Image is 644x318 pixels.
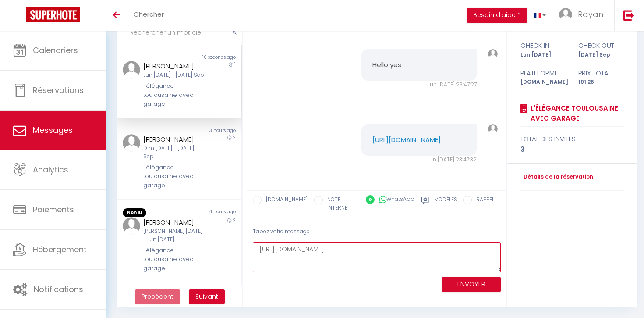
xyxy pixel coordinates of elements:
[573,78,630,86] div: 191.26
[134,10,164,19] span: Chercher
[189,289,225,304] button: Next
[520,144,625,155] div: 3
[488,124,498,134] img: ...
[520,173,593,181] a: Détails de la réservation
[573,40,630,51] div: check out
[559,8,572,21] img: ...
[33,244,87,255] span: Hébergement
[143,246,205,273] div: l'élégance toulousaine avec garage
[179,127,241,134] div: 3 hours ago
[142,292,173,301] span: Précédent
[143,71,205,79] div: Lun [DATE] - [DATE] Sep
[143,134,205,145] div: [PERSON_NAME]
[372,135,441,144] a: [URL][DOMAIN_NAME]
[323,196,359,212] label: NOTE INTERNE
[467,8,527,23] button: Besoin d'aide ?
[33,204,74,215] span: Paiements
[515,40,573,51] div: check in
[527,103,625,124] a: l'élégance toulousaine avec garage
[117,21,242,45] input: Rechercher un mot clé
[143,227,205,244] div: [PERSON_NAME] [DATE] - Lun [DATE]
[372,60,466,70] pre: Hello yes
[179,208,241,217] div: 4 hours ago
[361,81,477,89] div: Lun [DATE] 23:47:27
[123,208,146,217] span: Non lu
[123,217,140,235] img: ...
[179,54,241,61] div: 10 seconds ago
[143,82,205,108] div: l'élégance toulousaine avec garage
[143,61,205,71] div: [PERSON_NAME]
[472,196,494,205] label: RAPPEL
[488,49,498,59] img: ...
[442,277,501,292] button: ENVOYER
[515,78,573,86] div: [DOMAIN_NAME]
[33,85,84,96] span: Réservations
[434,196,457,214] label: Modèles
[520,134,625,144] div: total des invités
[515,68,573,79] div: Plateforme
[135,289,180,304] button: Previous
[123,134,140,152] img: ...
[578,9,603,20] span: Rayan
[573,51,630,59] div: [DATE] Sep
[143,144,205,161] div: Dim [DATE] - [DATE] Sep
[233,134,236,141] span: 2
[262,196,308,205] label: [DOMAIN_NAME]
[234,61,236,68] span: 1
[143,217,205,228] div: [PERSON_NAME]
[515,51,573,59] div: Lun [DATE]
[34,284,83,295] span: Notifications
[143,163,205,190] div: l'élégance toulousaine avec garage
[26,7,80,22] img: Super Booking
[7,4,33,30] button: Ouvrir le widget de chat LiveChat
[375,195,414,205] label: WhatsApp
[33,125,73,136] span: Messages
[33,45,78,56] span: Calendriers
[253,221,501,243] div: Tapez votre message
[123,61,140,79] img: ...
[33,164,68,175] span: Analytics
[233,217,236,224] span: 2
[573,68,630,79] div: Prix total
[361,156,477,164] div: Lun [DATE] 23:47:32
[195,292,218,301] span: Suivant
[623,10,634,21] img: logout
